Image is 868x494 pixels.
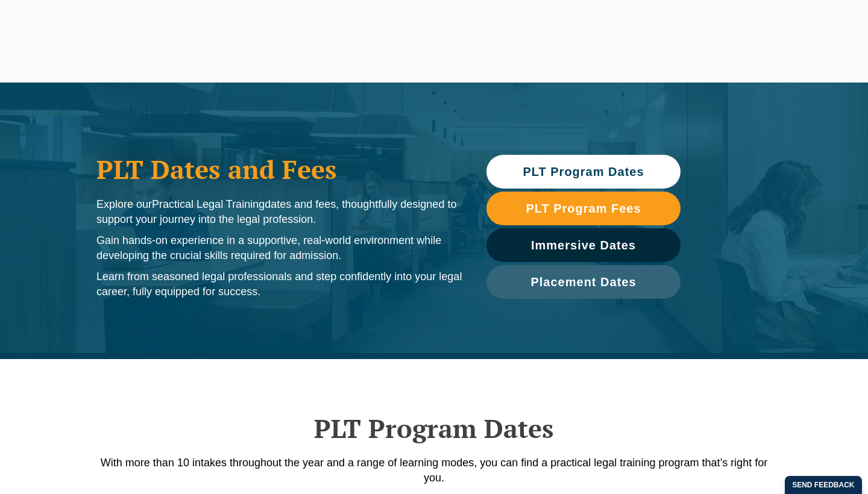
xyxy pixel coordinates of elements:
span: Placement Dates [530,276,636,288]
h1: PLT Dates and Fees [96,154,462,184]
span: PLT Program Dates [523,166,644,178]
p: Gain hands-on experience in a supportive, real-world environment while developing the crucial ski... [96,233,462,263]
span: Immersive Dates [531,239,636,251]
span: PLT Program Fees [526,202,641,214]
a: PLT Program Fees [486,192,681,225]
a: PLT Program Dates [486,155,681,189]
p: Learn from seasoned legal professionals and step confidently into your legal career, fully equipp... [96,269,462,299]
p: Explore our dates and fees, thoughtfully designed to support your journey into the legal profession. [96,197,462,227]
a: Immersive Dates [486,228,681,262]
a: Placement Dates [486,265,681,299]
h2: PLT Program Dates [90,413,778,443]
p: With more than 10 intakes throughout the year and a range of learning modes, you can find a pract... [90,455,778,486]
span: Practical Legal Training [152,198,265,210]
